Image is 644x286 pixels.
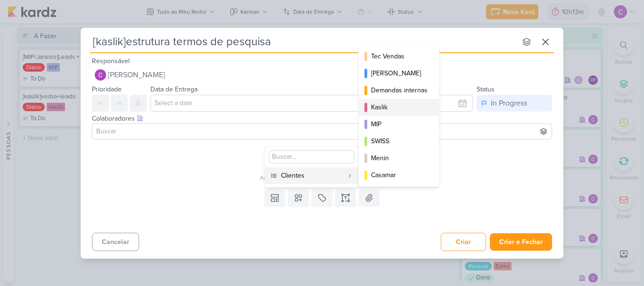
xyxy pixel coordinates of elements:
[371,85,428,95] div: Demandas internas
[477,95,552,112] button: In Progress
[371,170,428,180] div: Casamar
[150,85,198,93] label: Data de Entrega
[371,102,428,112] div: Kaslik
[92,66,552,83] button: [PERSON_NAME]
[92,162,558,173] div: Esse kard não possui nenhum item
[92,57,130,65] label: Responsável
[150,95,473,112] input: Select a date
[92,173,558,182] div: Adicione um item abaixo ou selecione um template
[490,233,552,251] button: Criar e Fechar
[371,119,428,129] div: MIP
[371,51,428,61] div: Tec Vendas
[359,116,439,133] button: MIP
[269,150,355,163] input: Buscar...
[477,85,495,93] label: Status
[95,69,106,81] img: Carlos Lima
[359,133,439,150] button: SWISS
[371,153,428,163] div: Menin
[90,33,516,50] input: Kard Sem Título
[108,69,165,81] span: [PERSON_NAME]
[359,150,439,167] button: Menin
[359,65,439,82] button: [PERSON_NAME]
[281,171,343,180] div: Clientes
[92,85,122,93] label: Prioridade
[94,126,550,137] input: Buscar
[359,167,439,184] button: Casamar
[491,98,527,109] div: In Progress
[441,233,486,251] button: Criar
[92,114,552,123] div: Colaboradores
[359,48,439,65] button: Tec Vendas
[371,136,428,146] div: SWISS
[371,68,428,78] div: [PERSON_NAME]
[359,99,439,116] button: Kaslik
[359,82,439,99] button: Demandas internas
[265,167,358,184] button: Clientes
[92,233,139,251] button: Cancelar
